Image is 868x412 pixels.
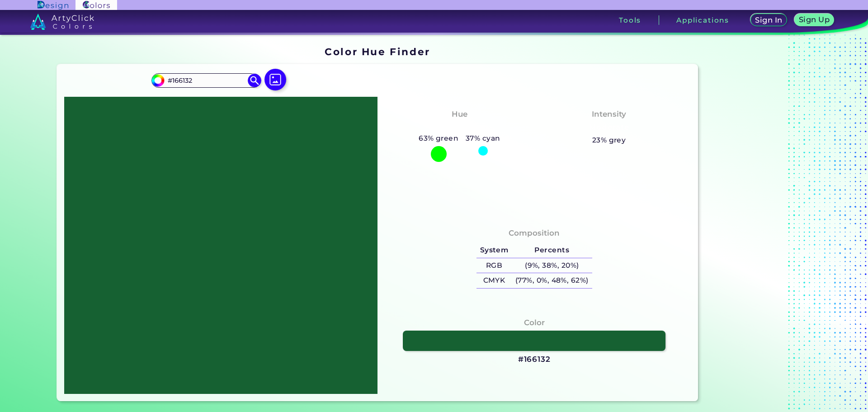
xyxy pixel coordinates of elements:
h3: Moderate [585,122,633,133]
h5: 37% cyan [462,133,504,144]
h5: RGB [476,258,512,273]
img: ArtyClick Design logo [38,1,68,9]
img: icon search [248,74,261,87]
h5: Sign In [756,17,781,24]
h5: 63% green [415,133,462,144]
h5: (9%, 38%, 20%) [512,258,592,273]
h4: Intensity [592,108,626,121]
a: Sign In [752,14,786,26]
h1: Color Hue Finder [325,45,430,58]
img: icon picture [264,69,286,90]
h4: Color [524,316,545,329]
h5: Sign Up [800,16,828,23]
h3: Applications [676,17,729,24]
h5: CMYK [476,273,512,288]
h5: System [476,243,512,258]
h4: Hue [452,108,467,121]
input: type color.. [164,74,248,86]
iframe: Advertisement [702,43,815,405]
h4: Composition [509,227,560,240]
h3: Tools [619,17,641,24]
a: Sign Up [796,14,832,26]
img: logo_artyclick_colors_white.svg [30,14,94,30]
h5: 23% grey [592,134,626,146]
h3: #166132 [518,354,551,365]
h5: (77%, 0%, 48%, 62%) [512,273,592,288]
h3: Tealish Green [427,122,492,133]
h5: Percents [512,243,592,258]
